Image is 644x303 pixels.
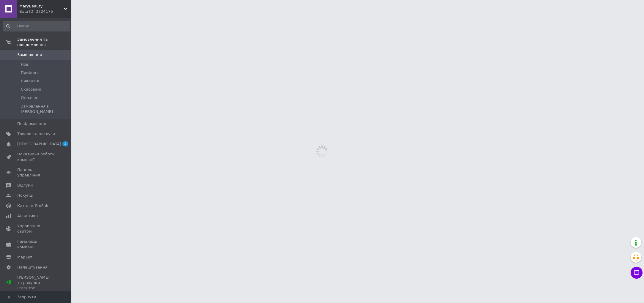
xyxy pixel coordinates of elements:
span: Нові [21,62,29,67]
span: [PERSON_NAME] та рахунки [17,275,55,291]
div: Prom топ [17,285,55,291]
span: 2 [62,141,68,146]
span: Виконані [21,78,39,84]
span: Показники роботи компанії [17,151,55,162]
span: Замовлення [17,52,42,58]
span: Налаштування [17,265,48,270]
span: Прийняті [21,70,39,75]
span: Гаманець компанії [17,239,55,250]
span: [DEMOGRAPHIC_DATA] [17,141,61,147]
span: Замовлення та повідомлення [17,37,71,48]
span: Повідомлення [17,121,46,127]
span: Відгуки [17,183,33,188]
span: Оплачені [21,95,40,100]
span: Замовлення з [PERSON_NAME] [21,104,69,114]
span: Панель управління [17,167,55,178]
span: MaryBeauty [19,4,64,9]
span: Управління сайтом [17,223,55,234]
span: Аналітика [17,213,38,219]
span: Каталог ProSale [17,203,49,209]
div: Ваш ID: 3724175 [19,9,71,14]
span: Товари та послуги [17,131,55,137]
span: Скасовані [21,87,41,92]
button: Чат з покупцем [631,267,643,279]
input: Пошук [3,21,70,31]
span: Маркет [17,255,32,260]
span: Покупці [17,193,33,198]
